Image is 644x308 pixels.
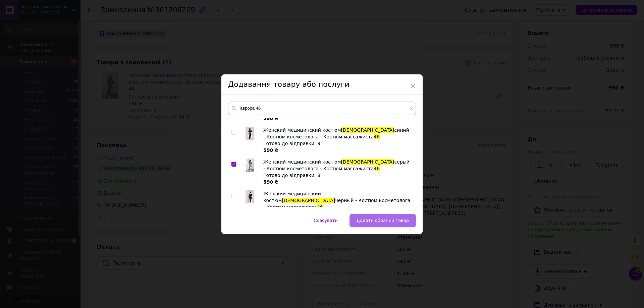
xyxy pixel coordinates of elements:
img: Женский медицинский костюм Аврора синий - Костюм косметолога - Костюм массажиста 46 [246,127,254,140]
span: × [410,80,416,92]
button: Додати обраний товар [350,214,416,227]
span: серый - Костюм косметолога - Костюм массажиста [263,159,410,171]
button: Скасувати [307,214,344,227]
img: Женский медицинский костюм Аврора серый - Костюм косметолога - Костюм массажиста 46 [246,159,254,172]
span: 46 [374,166,380,171]
div: Додавання товару або послуги [221,74,423,95]
div: ₴ [263,115,412,122]
span: Женский медицинский костюм [263,159,341,165]
div: Готово до відправки: 9 [263,140,412,147]
div: ₴ [263,179,412,185]
span: Додати обраний товар [357,218,409,223]
b: 590 [263,179,273,185]
span: черный - Костюм косметолога - Костюм массажиста [263,198,411,210]
span: Женский медицинский костюм [263,191,321,203]
span: синий - Костюм косметолога - Костюм массажиста [263,127,409,139]
input: Пошук за товарами та послугами [228,102,416,115]
div: ₴ [263,147,412,153]
b: 590 [263,116,273,121]
div: Готово до відправки: 8 [263,172,412,179]
span: Женский медицинский костюм [263,127,341,133]
span: Скасувати [314,218,337,223]
span: [DEMOGRAPHIC_DATA] [341,159,394,165]
img: Женский медицинский костюм Аврора черный - Костюм косметолога - Костюм массажиста 46 [246,190,254,203]
span: 46 [317,204,323,210]
span: [DEMOGRAPHIC_DATA] [282,198,335,203]
span: [DEMOGRAPHIC_DATA] [341,127,394,133]
b: 590 [263,147,273,153]
span: 46 [374,134,380,139]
